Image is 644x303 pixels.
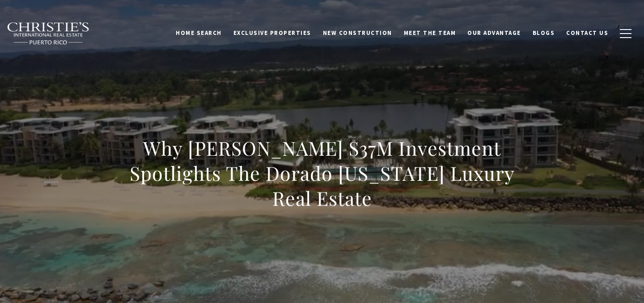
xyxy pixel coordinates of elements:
[467,29,521,37] span: Our Advantage
[323,29,392,37] span: New Construction
[398,25,462,42] a: Meet the Team
[527,25,561,42] a: Blogs
[462,25,527,42] a: Our Advantage
[170,25,228,42] a: Home Search
[317,25,398,42] a: New Construction
[125,136,519,211] h1: Why [PERSON_NAME] $37M Investment Spotlights The Dorado [US_STATE] Luxury Real Estate
[533,29,555,37] span: Blogs
[7,22,90,45] img: Christie's International Real Estate black text logo
[566,29,608,37] span: Contact Us
[228,25,317,42] a: Exclusive Properties
[233,29,311,37] span: Exclusive Properties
